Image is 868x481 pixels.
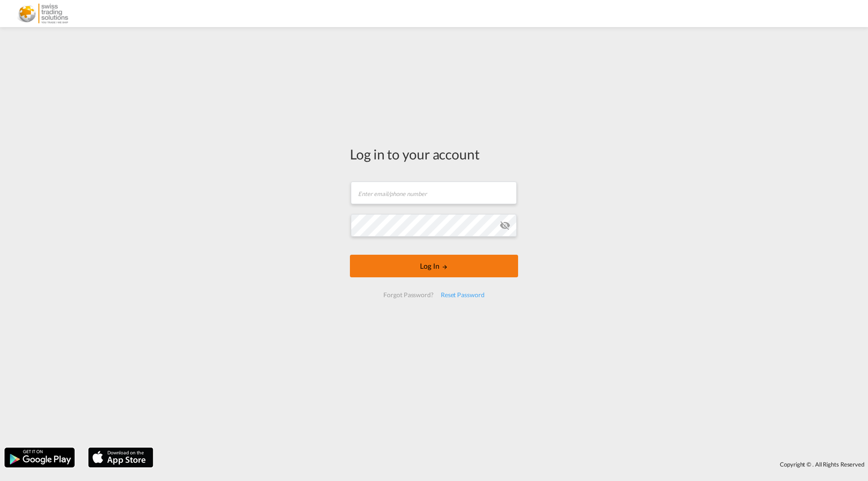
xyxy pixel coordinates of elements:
img: apple.png [87,447,154,468]
img: f9751c60786011ecbe49d7ff99833a38.png [14,4,75,24]
md-icon: icon-eye-off [500,220,510,231]
div: Reset Password [437,287,488,303]
img: google.png [4,447,75,468]
div: Forgot Password? [380,287,437,303]
div: Copyright © . All Rights Reserved [158,457,868,472]
input: Enter email/phone number [351,182,517,204]
div: Log in to your account [350,145,518,163]
button: LOGIN [350,255,518,277]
